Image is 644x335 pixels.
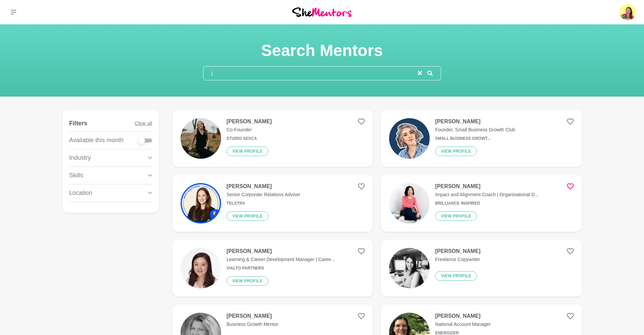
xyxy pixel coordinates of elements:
a: [PERSON_NAME]Co-FounderStudio SescaView profile [172,110,373,167]
p: Impact and Alignment Coach | Organisational D... [435,191,539,198]
button: View profile [226,276,268,286]
p: Available this month [69,136,124,145]
button: Clear all [135,115,152,131]
h6: Telstra [226,201,301,206]
button: View profile [226,211,268,221]
button: View profile [435,211,477,221]
h6: Brilliance Inspired [435,201,539,206]
h1: Search Mentors [203,41,441,61]
p: National Account Manager [435,321,491,328]
h4: [PERSON_NAME] [435,248,480,255]
img: Roslyn Thompson [620,4,636,20]
button: View profile [226,147,268,156]
a: [PERSON_NAME]Senior Corporate Relations AdviserTelstraView profile [172,175,373,232]
p: Co-Founder [226,126,272,133]
h6: Vialto Partners [226,266,335,271]
button: View profile [435,271,477,281]
img: 116d8520ba0bdebe23c945d8eeb541c86d62ce99-800x800.jpg [181,248,221,288]
a: [PERSON_NAME]Founder, Small Business Growth ClubSmall Business Growt...View profile [381,110,581,167]
a: [PERSON_NAME]Learning & Career Development Manager | Caree...Vialto PartnersView profile [172,240,373,297]
h4: [PERSON_NAME] [226,313,278,319]
p: Learning & Career Development Manager | Caree... [226,256,335,263]
h4: [PERSON_NAME] [435,118,515,125]
p: Founder, Small Business Growth Club [435,126,515,133]
button: View profile [435,147,477,156]
img: 415b8a179b519455aac445b1f2906397eca392d7-3024x3268.jpg [389,248,430,288]
h4: [PERSON_NAME] [435,313,491,319]
h4: Filters [69,120,88,127]
h4: [PERSON_NAME] [226,183,301,190]
p: Senior Corporate Relations Adviser [226,191,301,198]
img: She Mentors Logo [292,7,352,17]
h6: Small Business Growt... [435,136,515,141]
img: 7f3ec53af188a1431abc61e4a96f9a483483f2b4-3973x5959.jpg [389,183,430,224]
a: [PERSON_NAME]Impact and Alignment Coach | Organisational D...Brilliance InspiredView profile [381,175,581,232]
h4: [PERSON_NAME] [226,248,335,255]
p: Skills [69,171,84,180]
img: 03bfb53124d49694adad274760d762930bde5657-1080x1080.jpg [389,118,430,159]
p: Freelance Copywriter [435,256,480,263]
p: Location [69,188,92,198]
p: Business Growth Mentor [226,321,278,328]
a: [PERSON_NAME]Freelance CopywriterView profile [381,240,581,297]
input: Search mentors [204,67,418,80]
h6: Studio Sesca [226,136,272,141]
img: 418eed57115aca911ab3132ca83da76a70174570-1600x1600.jpg [181,183,221,224]
h4: [PERSON_NAME] [435,183,539,190]
img: 251263b491060714fa7e64a2c64e6ce2b86e5b5c-1350x2025.jpg [181,118,221,159]
p: Industry [69,153,91,162]
h4: [PERSON_NAME] [226,118,272,125]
